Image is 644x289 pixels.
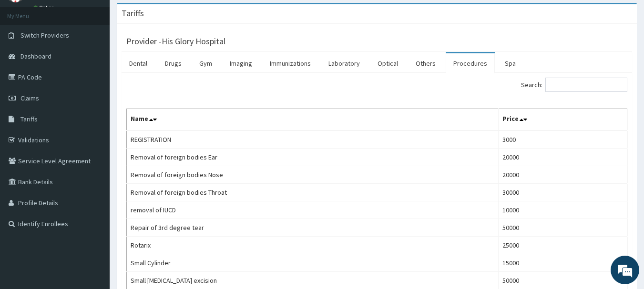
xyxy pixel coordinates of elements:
[499,166,627,184] td: 20000
[499,201,627,219] td: 10000
[370,53,406,73] a: Optical
[545,78,627,92] input: Search:
[127,201,499,219] td: removal of IUCD
[127,166,499,184] td: Removal of foreign bodies Nose
[499,184,627,201] td: 30000
[192,53,220,73] a: Gym
[499,149,627,166] td: 20000
[50,53,160,66] div: Chat with us now
[122,9,144,18] h3: Tariffs
[499,219,627,237] td: 50000
[408,53,443,73] a: Others
[499,109,627,131] th: Price
[20,31,69,40] span: Switch Providers
[222,53,260,73] a: Imaging
[499,237,627,254] td: 25000
[521,78,627,92] label: Search:
[127,184,499,201] td: Removal of foreign bodies Throat
[33,4,56,11] a: Online
[262,53,318,73] a: Immunizations
[126,37,225,46] h3: Provider - His Glory Hospital
[127,149,499,166] td: Removal of foreign bodies Ear
[446,53,495,73] a: Procedures
[321,53,368,73] a: Laboratory
[499,254,627,272] td: 15000
[127,219,499,237] td: Repair of 3rd degree tear
[497,53,523,73] a: Spa
[127,130,499,149] td: REGISTRATION
[20,52,51,60] span: Dashboard
[20,94,39,102] span: Claims
[20,115,38,123] span: Tariffs
[122,53,155,73] a: Dental
[127,237,499,254] td: Rotarix
[127,109,499,131] th: Name
[55,85,132,181] span: We're online!
[5,190,182,223] textarea: Type your message and hit 'Enter'
[499,130,627,149] td: 3000
[156,5,179,28] div: Minimize live chat window
[18,48,39,71] img: d_794563401_company_1708531726252_794563401
[157,53,189,73] a: Drugs
[127,254,499,272] td: Small Cylinder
